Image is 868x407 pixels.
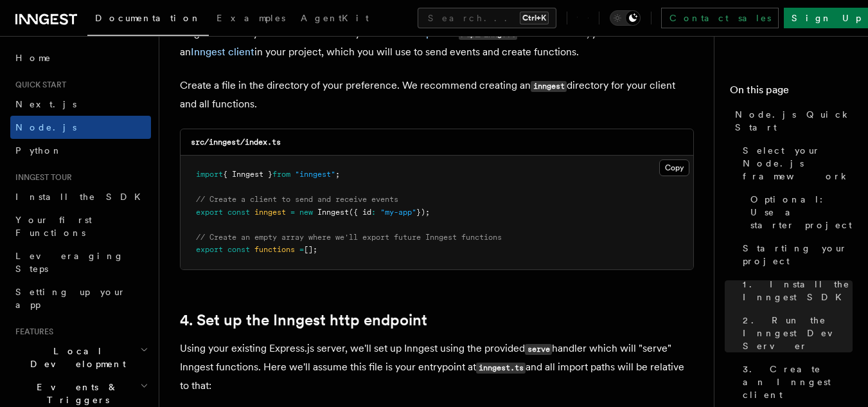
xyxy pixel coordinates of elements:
span: Home [15,51,51,64]
span: Optional: Use a starter project [750,193,853,231]
span: // Create a client to send and receive events [196,195,398,204]
span: "my-app" [380,208,416,217]
span: 2. Run the Inngest Dev Server [743,314,853,352]
a: Leveraging Steps [10,244,151,280]
span: const [227,245,250,254]
a: Your first Functions [10,208,151,244]
code: inngest.ts [476,363,526,374]
a: 3. Create an Inngest client [738,357,853,406]
a: Contact sales [661,8,779,28]
code: src/inngest/index.ts [191,138,281,147]
h4: On this page [730,82,853,103]
span: Leveraging Steps [15,251,124,274]
button: Local Development [10,339,151,375]
span: export [196,245,223,254]
span: Install the SDK [15,192,148,202]
button: Toggle dark mode [610,10,641,26]
a: Examples [209,4,293,35]
a: Setting up your app [10,280,151,316]
a: Node.js Quick Start [730,103,853,139]
span: inngest [254,208,286,217]
span: 1. Install the Inngest SDK [743,278,853,303]
span: Node.js Quick Start [735,108,853,134]
p: Inngest invokes your functions securely via an at . To enable that, you will create an in your pr... [180,24,694,61]
span: from [272,170,290,179]
span: Inngest tour [10,172,72,183]
a: Python [10,139,151,162]
span: 3. Create an Inngest client [743,363,853,401]
a: Documentation [87,4,209,36]
a: Inngest client [191,46,254,58]
span: export [196,208,223,217]
span: Setting up your app [15,287,126,310]
span: : [371,208,376,217]
a: Starting your project [738,237,853,273]
span: // Create an empty array where we'll export future Inngest functions [196,233,502,242]
a: 4. Set up the Inngest http endpoint [180,311,427,329]
a: Next.js [10,93,151,116]
span: Node.js [15,122,76,132]
button: Search...Ctrl+K [418,8,556,28]
span: Select your Node.js framework [743,144,853,183]
span: Starting your project [743,242,853,267]
button: Copy [659,159,689,176]
span: Local Development [10,345,140,370]
span: import [196,170,223,179]
span: Python [15,145,62,156]
span: = [299,245,304,254]
span: }); [416,208,430,217]
p: Create a file in the directory of your preference. We recommend creating an directory for your cl... [180,77,694,113]
code: inngest [531,81,567,92]
span: const [227,208,250,217]
span: AgentKit [301,13,369,23]
span: Inngest [317,208,349,217]
code: serve [525,344,552,355]
span: Next.js [15,99,76,109]
span: ({ id [349,208,371,217]
span: Your first Functions [15,215,92,238]
span: { Inngest } [223,170,272,179]
span: Features [10,327,53,337]
span: Events & Triggers [10,381,140,406]
span: "inngest" [295,170,335,179]
a: Optional: Use a starter project [745,188,853,237]
p: Using your existing Express.js server, we'll set up Inngest using the provided handler which will... [180,339,694,395]
a: Home [10,46,151,69]
a: Install the SDK [10,185,151,208]
span: []; [304,245,317,254]
span: Quick start [10,80,66,90]
a: 2. Run the Inngest Dev Server [738,309,853,357]
a: Select your Node.js framework [738,139,853,188]
span: Documentation [95,13,201,23]
span: new [299,208,313,217]
span: functions [254,245,295,254]
kbd: Ctrl+K [520,12,549,24]
span: = [290,208,295,217]
span: ; [335,170,340,179]
a: Node.js [10,116,151,139]
span: Examples [217,13,285,23]
a: 1. Install the Inngest SDK [738,273,853,309]
a: AgentKit [293,4,376,35]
